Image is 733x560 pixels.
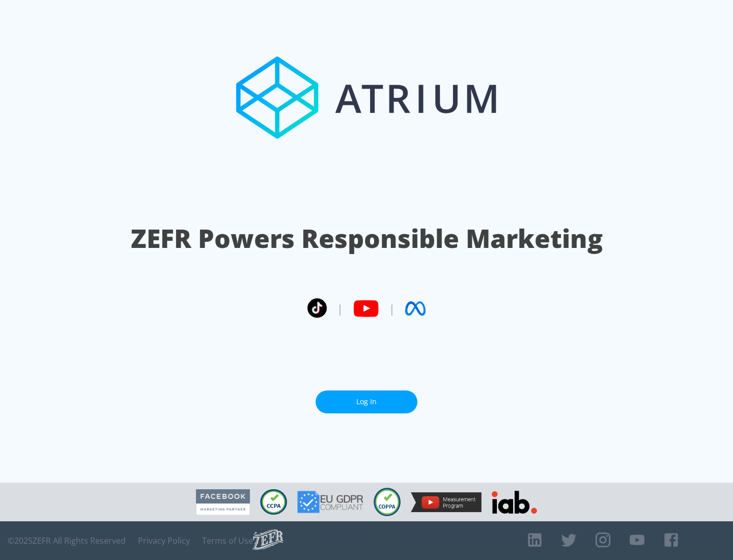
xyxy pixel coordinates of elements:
img: IAB [492,491,537,514]
img: YouTube Measurement Program [411,492,482,512]
span: © 2025 ZEFR All Rights Reserved [8,536,126,546]
img: GDPR Compliant [297,491,363,513]
h1: ZEFR Powers Responsible Marketing [131,221,603,256]
img: Facebook Marketing Partner [196,489,250,515]
span: | [389,301,395,316]
a: Terms of Use [202,536,253,546]
a: Privacy Policy [138,536,190,546]
a: Log In [316,390,417,413]
span: | [337,301,343,316]
img: COPPA Compliant [374,488,401,516]
img: CCPA Compliant [260,489,287,515]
